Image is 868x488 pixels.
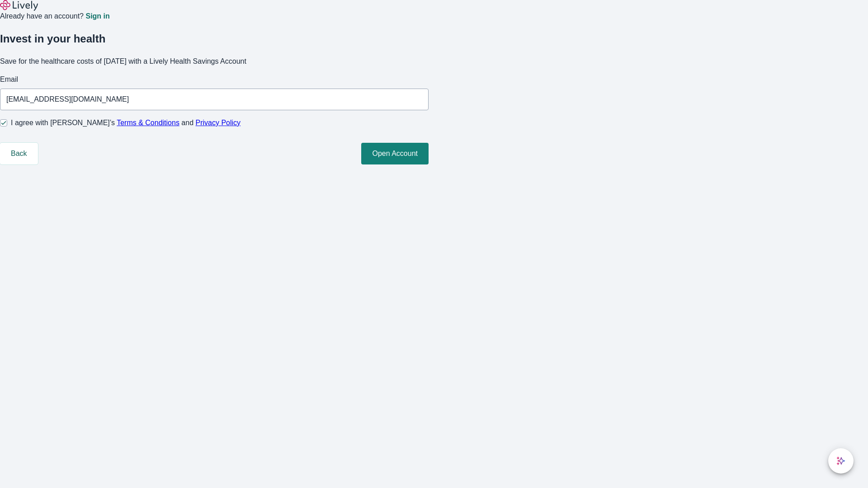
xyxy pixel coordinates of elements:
a: Sign in [85,13,109,20]
svg: Lively AI Assistant [836,456,845,465]
span: I agree with [PERSON_NAME]’s and [11,117,241,128]
a: Privacy Policy [196,119,241,127]
a: Terms & Conditions [117,119,179,127]
button: Open Account [361,143,429,164]
button: chat [828,448,854,474]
